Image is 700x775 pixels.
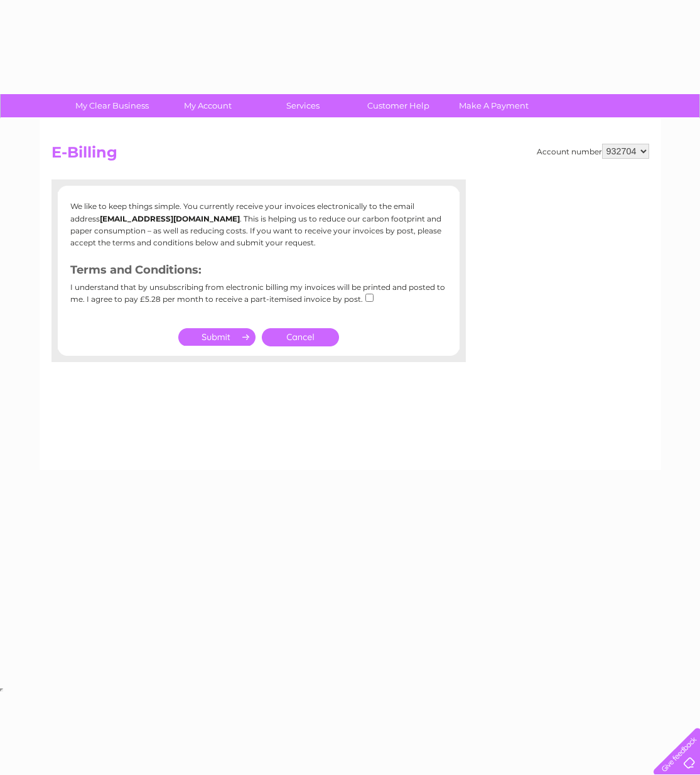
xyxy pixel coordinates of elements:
a: Services [251,94,355,117]
a: My Account [156,94,259,117]
p: We like to keep things simple. You currently receive your invoices electronically to the email ad... [70,200,447,249]
div: Account number [537,144,649,159]
a: Cancel [262,328,339,346]
h2: E-Billing [51,144,649,168]
a: Customer Help [347,94,450,117]
a: Make A Payment [442,94,546,117]
input: Submit [178,328,256,346]
b: [EMAIL_ADDRESS][DOMAIN_NAME] [100,214,240,223]
a: My Clear Business [60,94,164,117]
h3: Terms and Conditions: [70,261,447,283]
div: I understand that by unsubscribing from electronic billing my invoices will be printed and posted... [70,283,447,313]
